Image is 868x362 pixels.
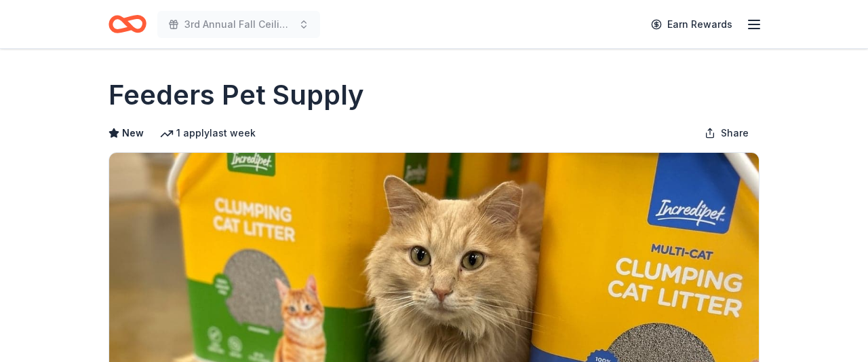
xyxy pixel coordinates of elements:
button: 3rd Annual Fall Ceilidh and Fundraiser [157,11,320,38]
a: Home [108,8,146,40]
h1: Feeders Pet Supply [108,76,364,114]
button: Share [694,120,759,147]
span: 3rd Annual Fall Ceilidh and Fundraiser [184,16,293,33]
div: 1 apply last week [160,125,256,141]
span: New [122,125,144,141]
a: Earn Rewards [643,12,741,37]
span: Share [721,125,749,141]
